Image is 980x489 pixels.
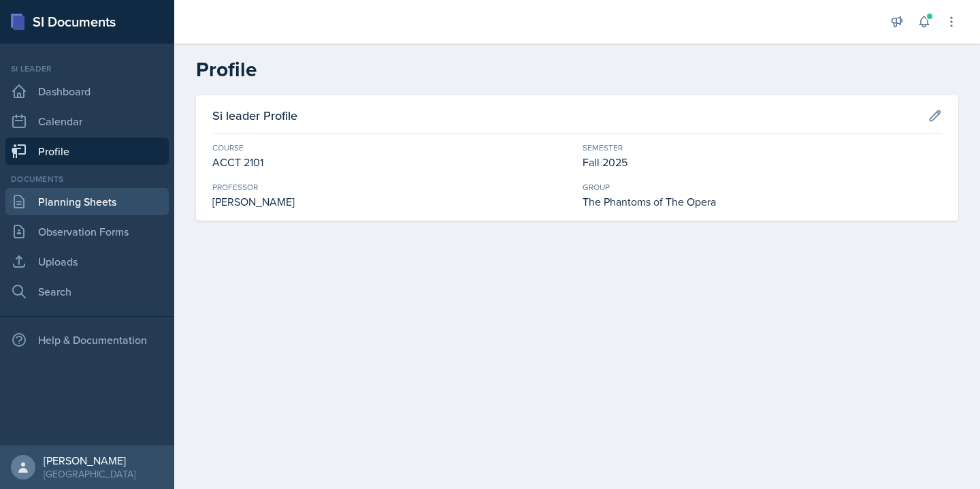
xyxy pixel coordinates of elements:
[5,108,169,135] a: Calendar
[196,57,958,82] h2: Profile
[583,154,942,170] div: Fall 2025
[212,154,572,170] div: ACCT 2101
[44,467,135,481] div: [GEOGRAPHIC_DATA]
[44,454,135,467] div: [PERSON_NAME]
[212,193,572,210] div: [PERSON_NAME]
[5,63,169,75] div: Si leader
[5,326,169,353] div: Help & Documentation
[583,193,942,210] div: The Phantoms of The Opera
[5,188,169,215] a: Planning Sheets
[5,218,169,245] a: Observation Forms
[5,278,169,305] a: Search
[5,138,169,165] a: Profile
[583,142,942,154] div: Semester
[5,248,169,275] a: Uploads
[5,173,169,185] div: Documents
[5,78,169,105] a: Dashboard
[212,106,297,125] h3: Si leader Profile
[212,181,572,193] div: Professor
[583,181,942,193] div: Group
[212,142,572,154] div: Course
